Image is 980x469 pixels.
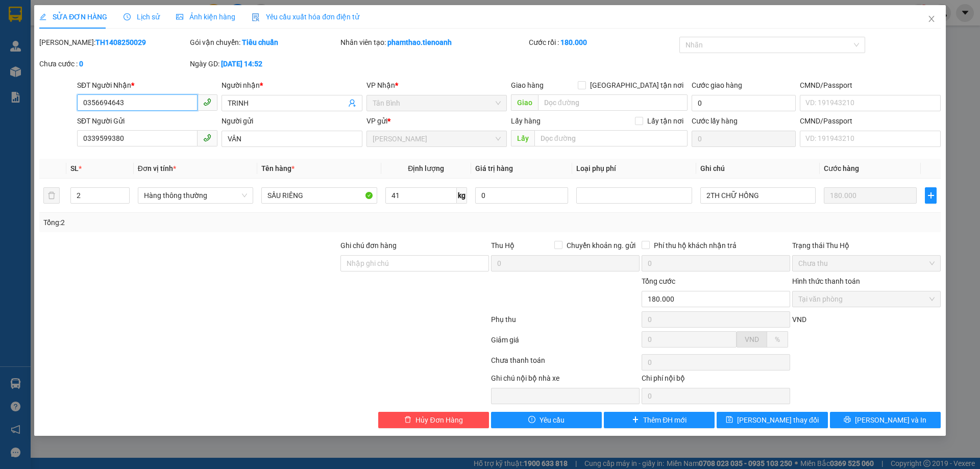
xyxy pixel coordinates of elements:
[511,81,544,89] span: Giao hàng
[540,414,565,426] span: Yêu cầu
[824,164,859,172] span: Cước hàng
[643,414,687,426] span: Thêm ĐH mới
[491,373,640,388] div: Ghi chú nội bộ nhà xe
[927,15,936,23] span: close
[529,37,677,48] div: Cước rồi :
[692,117,738,125] label: Cước lấy hàng
[798,256,935,271] span: Chưa thu
[775,335,780,343] span: %
[77,80,217,91] div: SĐT Người Nhận
[366,115,507,127] div: VP gửi
[378,412,489,428] button: deleteHủy Đơn Hàng
[824,187,917,204] input: 0
[124,13,131,20] span: clock-circle
[650,240,741,251] span: Phí thu hộ khách nhận trả
[124,13,160,21] span: Lịch sử
[642,277,675,285] span: Tổng cước
[572,159,696,179] th: Loại phụ phí
[491,241,514,250] span: Thu Hộ
[490,334,641,352] div: Giảm giá
[252,13,260,21] img: icon
[39,13,46,20] span: edit
[586,80,688,91] span: [GEOGRAPHIC_DATA] tận nơi
[792,240,941,251] div: Trạng thái Thu Hộ
[415,414,462,426] span: Hủy Đơn Hàng
[632,416,639,424] span: plus
[925,191,936,200] span: plus
[261,164,295,172] span: Tên hàng
[534,130,688,146] input: Dọc đường
[925,187,936,204] button: plus
[604,412,715,428] button: plusThêm ĐH mới
[511,130,534,146] span: Lấy
[800,115,940,127] div: CMND/Passport
[737,414,819,426] span: [PERSON_NAME] thay đổi
[692,131,796,147] input: Cước lấy hàng
[373,95,501,111] span: Tân Bình
[340,241,397,250] label: Ghi chú đơn hàng
[792,315,806,324] span: VND
[726,416,733,424] span: save
[261,187,377,204] input: VD: Bàn, Ghế
[190,58,338,69] div: Ngày GD:
[203,98,211,106] span: phone
[176,13,183,20] span: picture
[490,314,641,332] div: Phụ thu
[692,95,796,111] input: Cước giao hàng
[696,159,820,179] th: Ghi chú
[528,416,535,424] span: exclamation-circle
[242,38,278,46] b: Tiêu chuẩn
[538,94,688,111] input: Dọc đường
[79,60,83,68] b: 0
[39,13,107,21] span: SỬA ĐƠN HÀNG
[387,38,452,46] b: phamthao.tienoanh
[144,188,247,203] span: Hàng thông thường
[203,134,211,142] span: phone
[348,99,356,107] span: user-add
[643,115,688,127] span: Lấy tận nơi
[77,115,217,127] div: SĐT Người Gửi
[855,414,926,426] span: [PERSON_NAME] và In
[511,117,541,125] span: Lấy hàng
[844,416,851,424] span: printer
[408,164,444,172] span: Định lượng
[222,115,362,127] div: Người gửi
[562,240,640,251] span: Chuyển khoản ng. gửi
[221,60,262,68] b: [DATE] 14:52
[830,412,941,428] button: printer[PERSON_NAME] và In
[792,277,860,285] label: Hình thức thanh toán
[39,58,188,69] div: Chưa cước :
[560,38,587,46] b: 180.000
[176,13,235,21] span: Ảnh kiện hàng
[138,164,176,172] span: Đơn vị tính
[491,412,602,428] button: exclamation-circleYêu cầu
[39,37,188,48] div: [PERSON_NAME]:
[642,373,790,388] div: Chi phí nội bộ
[798,291,935,307] span: Tại văn phòng
[43,217,378,228] div: Tổng: 2
[692,81,742,89] label: Cước giao hàng
[457,187,467,204] span: kg
[252,13,359,21] span: Yêu cầu xuất hóa đơn điện tử
[917,5,946,34] button: Close
[717,412,827,428] button: save[PERSON_NAME] thay đổi
[700,187,816,204] input: Ghi Chú
[190,37,338,48] div: Gói vận chuyển:
[373,131,501,146] span: Cư Kuin
[490,355,641,373] div: Chưa thanh toán
[745,335,759,343] span: VND
[340,37,527,48] div: Nhân viên tạo:
[511,94,538,111] span: Giao
[70,164,79,172] span: SL
[366,81,395,89] span: VP Nhận
[475,164,513,172] span: Giá trị hàng
[43,187,60,204] button: delete
[404,416,411,424] span: delete
[340,255,489,271] input: Ghi chú đơn hàng
[95,38,146,46] b: TH1408250029
[222,80,362,91] div: Người nhận
[800,80,940,91] div: CMND/Passport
